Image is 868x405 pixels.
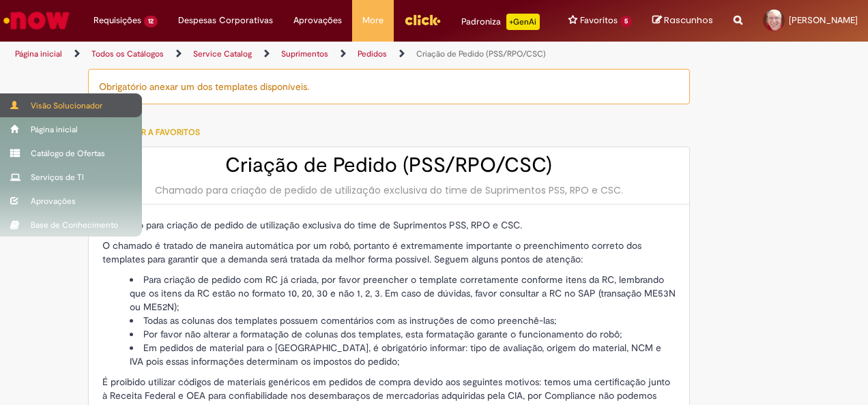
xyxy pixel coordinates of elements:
span: Adicionar a Favoritos [102,127,200,138]
a: Service Catalog [193,48,252,59]
div: Padroniza [461,14,540,30]
span: More [362,14,384,27]
a: Página inicial [15,48,62,59]
a: Criação de Pedido (PSS/RPO/CSC) [416,48,546,59]
a: Suprimentos [281,48,328,59]
span: Despesas Corporativas [178,14,273,27]
p: Chamado para criação de pedido de utilização exclusiva do time de Suprimentos PSS, RPO e CSC. [102,218,676,232]
span: Favoritos [580,14,618,27]
span: Aprovações [293,14,342,27]
div: Obrigatório anexar um dos templates disponíveis. [88,69,690,104]
li: Em pedidos de material para o [GEOGRAPHIC_DATA], é obrigatório informar: tipo de avaliação, orige... [130,341,676,368]
ul: Trilhas de página [10,42,568,67]
button: Adicionar a Favoritos [88,118,207,147]
img: ServiceNow [1,7,72,34]
span: Requisições [93,14,141,27]
a: Todos os Catálogos [91,48,164,59]
li: Para criação de pedido com RC já criada, por favor preencher o template corretamente conforme ite... [130,273,676,314]
span: [PERSON_NAME] [789,14,858,26]
span: 12 [144,16,158,27]
li: Todas as colunas dos templates possuem comentários com as instruções de como preenchê-las; [130,314,676,327]
h2: Criação de Pedido (PSS/RPO/CSC) [102,154,676,177]
div: Chamado para criação de pedido de utilização exclusiva do time de Suprimentos PSS, RPO e CSC. [102,183,676,197]
a: Pedidos [358,48,387,59]
p: +GenAi [506,14,540,30]
img: click_logo_yellow_360x200.png [404,10,441,30]
span: 5 [620,16,632,27]
a: Rascunhos [652,14,713,27]
span: Rascunhos [664,14,713,27]
p: O chamado é tratado de maneira automática por um robô, portanto é extremamente importante o preen... [102,239,676,266]
li: Por favor não alterar a formatação de colunas dos templates, esta formatação garante o funcioname... [130,327,676,341]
